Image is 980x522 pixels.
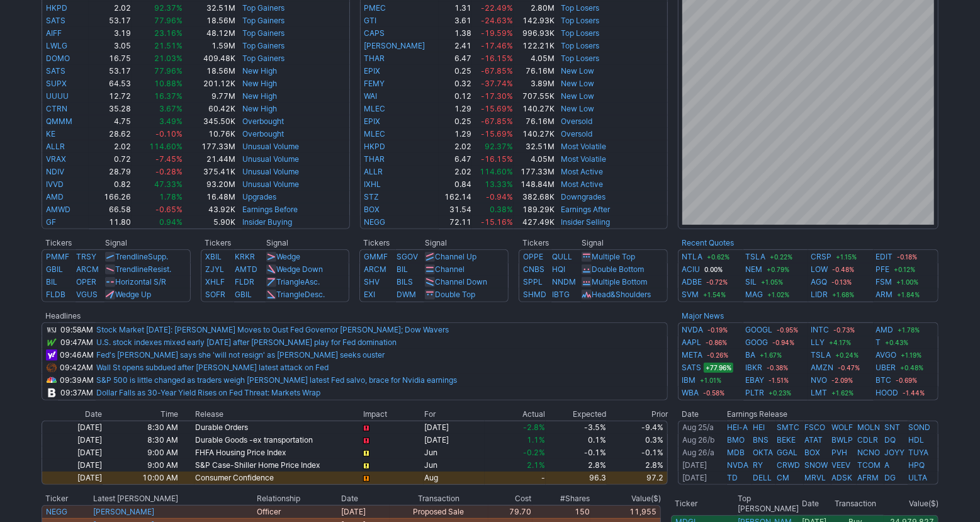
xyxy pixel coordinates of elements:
[876,324,894,336] a: AMD
[364,167,383,176] a: ALLR
[364,28,385,38] a: CAPS
[746,263,763,276] a: NEM
[481,41,513,50] span: -17.46%
[777,473,789,482] a: CM
[155,129,183,139] span: -0.10%
[159,116,183,126] span: 3.49%
[439,103,473,115] td: 1.29
[682,238,734,247] b: Recent Quotes
[397,290,416,299] a: DWM
[682,387,699,399] a: WBA
[242,104,277,113] a: New High
[439,77,473,90] td: 0.32
[481,129,513,139] span: -15.69%
[682,423,714,432] a: Aug 25/a
[96,338,397,347] a: U.S. stock indexes mixed early [DATE] after [PERSON_NAME] play for Fed domination
[876,288,893,301] a: ARM
[514,2,556,14] td: 2.80M
[811,349,831,361] a: TSLA
[89,2,132,14] td: 2.02
[514,40,556,52] td: 122.21K
[46,290,65,299] a: FLDB
[514,140,556,153] td: 32.51M
[876,349,897,361] a: AVGO
[242,205,298,214] a: Earnings Before
[46,104,67,113] a: CTRN
[728,423,748,432] a: HEI-A
[183,115,236,128] td: 345.50K
[561,217,610,227] a: Insider Selling
[439,2,473,14] td: 1.31
[242,217,292,227] a: Insider Buying
[885,423,901,432] a: SNT
[909,448,929,457] a: TUYA
[857,460,881,470] a: TCOM
[561,104,594,113] a: New Low
[561,154,606,164] a: Most Volatile
[96,388,320,397] a: Dollar Falls as 30-Year Yield Rises on Fed Threat: Markets Wrap
[746,276,757,288] a: SIL
[909,460,925,470] a: HPQ
[682,336,701,349] a: AAPL
[46,277,57,287] a: BIL
[682,311,724,321] b: Major News
[46,3,67,13] a: HKPD
[183,65,236,77] td: 18.56M
[523,252,543,261] a: OPPE
[876,336,881,349] a: T
[183,27,236,40] td: 48.12M
[276,277,320,287] a: TriangleAsc.
[746,324,773,336] a: GOOGL
[514,115,556,128] td: 76.16M
[46,54,70,63] a: DOMO
[682,276,702,288] a: ADBE
[514,90,556,103] td: 707.55K
[89,140,132,153] td: 2.02
[96,375,457,385] a: S&P 500 is little changed as traders weigh [PERSON_NAME] latest Fed salvo, brace for Nvidia earnings
[481,28,513,38] span: -19.59%
[364,179,381,189] a: IXHL
[481,66,513,76] span: -67.85%
[552,264,565,274] a: HQI
[682,349,702,361] a: META
[46,264,63,274] a: GBIL
[154,91,183,101] span: 16.37%
[777,448,797,457] a: GGAL
[439,52,473,65] td: 6.47
[435,290,475,299] a: Double Top
[154,79,183,88] span: 10.88%
[561,142,606,151] a: Most Volatile
[183,40,236,52] td: 1.59M
[811,387,827,399] a: LMT
[242,28,284,38] a: Top Gainers
[46,252,69,261] a: PMMF
[777,460,800,470] a: CRWD
[439,128,473,140] td: 1.29
[154,28,183,38] span: 23.16%
[746,374,765,387] a: EBAY
[183,128,236,140] td: 10.76K
[76,277,96,287] a: OPER
[682,263,700,276] a: ACIU
[804,460,828,470] a: SNOW
[481,54,513,63] span: -16.15%
[561,66,594,76] a: New Low
[777,423,799,432] a: SMTC
[183,77,236,90] td: 201.12K
[561,54,599,63] a: Top Losers
[183,2,236,14] td: 32.51M
[159,104,183,113] span: 3.67%
[397,277,413,287] a: BILS
[96,363,329,372] a: Wall St opens subdued after [PERSON_NAME] latest attack on Fed
[728,473,738,482] a: TD
[435,252,476,261] a: Channel Up
[876,361,896,374] a: UBER
[364,277,380,287] a: SHV
[746,349,756,361] a: BA
[885,448,905,457] a: JOYY
[592,252,635,261] a: Multiple Top
[857,448,880,457] a: NCNO
[183,90,236,103] td: 9.77M
[96,325,449,334] a: Stock Market [DATE]: [PERSON_NAME] Moves to Oust Fed Governor [PERSON_NAME]; Dow Wavers
[242,66,277,76] a: New High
